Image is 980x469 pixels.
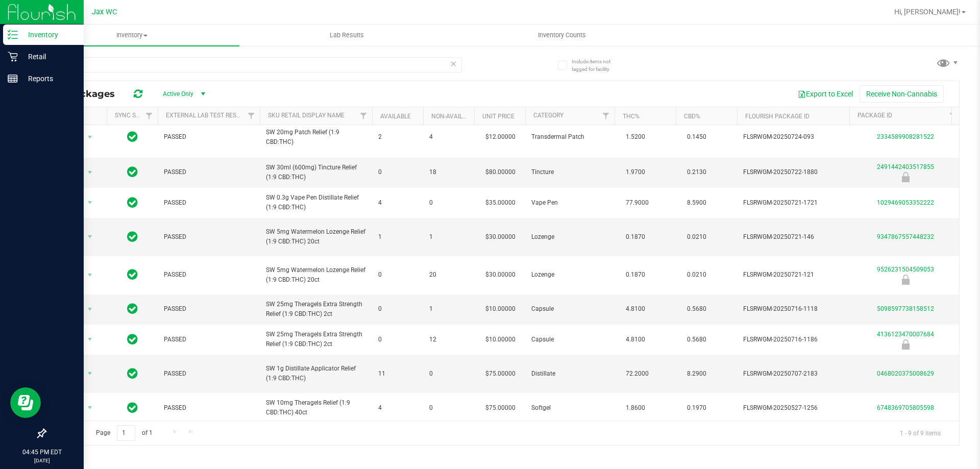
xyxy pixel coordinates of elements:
span: Inventory Counts [524,31,600,40]
span: 1 [429,304,468,314]
span: In Sync [127,401,138,415]
span: Include items not tagged for facility [572,58,623,73]
span: 1 [429,232,468,242]
a: 2491442403517855 [877,163,934,170]
a: Filter [945,107,962,125]
a: 9526231504509053 [877,266,934,273]
a: Inventory [24,24,239,46]
span: 12 [429,335,468,344]
p: 04:45 PM EDT [5,448,79,457]
span: FLSRWGM-20250716-1118 [743,304,843,314]
span: 4.8100 [621,302,650,316]
span: SW 30ml (600mg) Tincture Relief (1:9 CBD:THC) [266,163,366,182]
span: FLSRWGM-20250722-1880 [743,167,843,177]
span: SW 10mg Theragels Relief (1:9 CBD:THC) 40ct [266,398,366,417]
span: In Sync [127,230,138,244]
span: 0.5680 [682,332,712,347]
span: PASSED [164,403,254,413]
span: 2 [378,132,417,142]
p: [DATE] [5,457,79,464]
span: Lozenge [531,270,608,280]
span: select [84,302,96,316]
span: SW 20mg Patch Relief (1:9 CBD:THC) [266,128,366,147]
span: 1 [378,232,417,242]
a: Filter [243,107,260,125]
span: Lozenge [531,232,608,242]
a: Sku Retail Display Name [268,112,345,119]
span: FLSRWGM-20250707-2183 [743,369,843,379]
inline-svg: Retail [8,52,18,62]
span: 0.1870 [621,230,650,244]
span: $12.00000 [480,130,521,144]
span: FLSRWGM-20250721-121 [743,270,843,280]
span: select [84,332,96,347]
div: Newly Received [848,172,963,182]
p: Inventory [18,29,79,41]
span: In Sync [127,195,138,210]
span: select [84,268,96,282]
span: Transdermal Patch [531,132,608,142]
a: Category [533,112,563,119]
span: 0.1970 [682,401,712,415]
span: 4 [429,132,468,142]
inline-svg: Reports [8,73,18,84]
p: Retail [18,51,79,63]
span: $80.00000 [480,165,521,180]
span: 0.1450 [682,130,712,144]
a: CBD% [684,113,700,120]
a: Sync Status [115,112,154,119]
span: PASSED [164,335,254,344]
span: All Packages [53,88,125,100]
span: Capsule [531,304,608,314]
span: 18 [429,167,468,177]
span: 1.9700 [621,165,650,180]
span: SW 5mg Watermelon Lozenge Relief (1:9 CBD:THC) 20ct [266,227,366,246]
span: $75.00000 [480,366,521,381]
span: 0.5680 [682,302,712,316]
span: 8.5900 [682,195,712,210]
a: 9347867557448232 [877,233,934,240]
span: $30.00000 [480,267,521,282]
span: FLSRWGM-20250721-146 [743,232,843,242]
span: 1.8600 [621,401,650,415]
span: In Sync [127,267,138,282]
a: 4136123470007684 [877,331,934,338]
span: $75.00000 [480,401,521,415]
span: PASSED [164,167,254,177]
a: Inventory Counts [454,24,669,46]
span: SW 25mg Theragels Extra Strength Relief (1:9 CBD:THC) 2ct [266,330,366,349]
iframe: Resource center [10,387,41,418]
span: PASSED [164,304,254,314]
span: Inventory [24,31,239,40]
span: SW 25mg Theragels Extra Strength Relief (1:9 CBD:THC) 2ct [266,300,366,319]
a: 0468020375008629 [877,370,934,377]
span: 0 [378,304,417,314]
span: 0.2130 [682,165,712,180]
a: External Lab Test Result [166,112,246,119]
span: PASSED [164,232,254,242]
span: 8.2900 [682,366,712,381]
span: 0 [378,335,417,344]
span: 0.0210 [682,267,712,282]
span: Clear [450,57,457,70]
span: Hi, [PERSON_NAME]! [894,8,961,16]
span: 77.9000 [621,195,654,210]
a: 1029469053352222 [877,199,934,206]
span: In Sync [127,165,138,179]
a: Available [380,113,411,120]
a: THC% [623,113,640,120]
button: Receive Non-Cannabis [860,85,944,103]
span: select [84,401,96,415]
div: Newly Received [848,275,963,285]
span: PASSED [164,132,254,142]
span: 4 [378,198,417,208]
span: SW 1g Distillate Applicator Relief (1:9 CBD:THC) [266,364,366,383]
span: FLSRWGM-20250721-1721 [743,198,843,208]
span: PASSED [164,369,254,379]
a: Filter [598,107,615,125]
span: 0 [378,270,417,280]
a: 5098597738158512 [877,305,934,312]
button: Export to Excel [791,85,860,103]
span: Distillate [531,369,608,379]
span: Page of 1 [87,425,161,441]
